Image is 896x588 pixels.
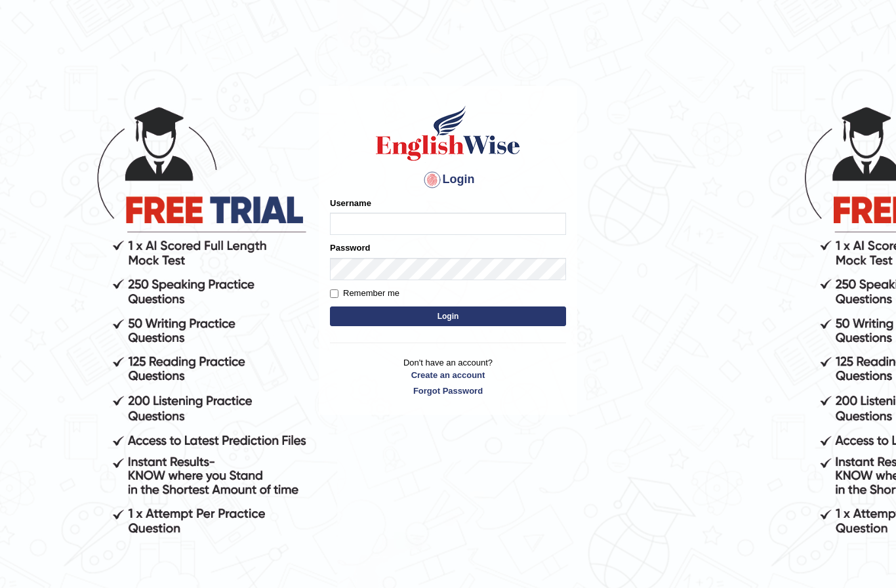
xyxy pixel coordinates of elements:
a: Forgot Password [330,385,566,397]
img: Logo of English Wise sign in for intelligent practice with AI [373,104,523,163]
label: Username [330,197,371,209]
a: Create an account [330,369,566,381]
input: Remember me [330,289,338,298]
p: Don't have an account? [330,356,566,397]
label: Password [330,241,370,254]
label: Remember me [330,287,399,300]
h4: Login [330,169,566,190]
button: Login [330,306,566,326]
